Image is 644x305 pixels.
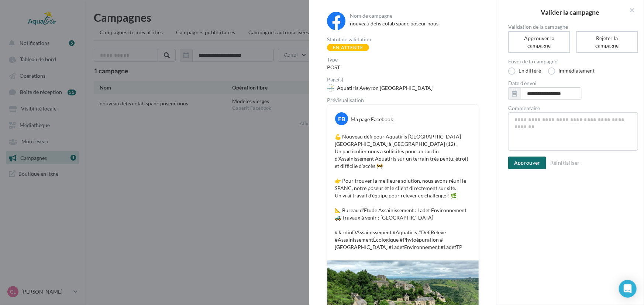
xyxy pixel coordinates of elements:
button: Approuver [508,157,546,169]
div: Open Intercom Messenger [619,280,637,298]
div: nouveau defis colab spanc poseur nous [350,20,477,27]
label: Date d'envoi [508,81,638,86]
div: FB [335,112,348,125]
div: Nom de campagne [350,13,477,18]
div: Aquatiris Aveyron [GEOGRAPHIC_DATA] [337,84,433,92]
div: Prévisualisation [327,98,478,103]
div: Approuver la campagne [517,35,561,49]
div: Page(s) [327,77,484,82]
div: Ma page Facebook [351,116,393,123]
h2: Valider la campagne [508,9,632,15]
img: 274924953_1906061169602973_4775486659523956641_n.jpg [327,84,334,92]
p: 💪 Nouveau défi pour Aquatiris [GEOGRAPHIC_DATA] [GEOGRAPHIC_DATA] à [GEOGRAPHIC_DATA] (12) ! Un p... [335,133,471,251]
label: Validation de la campagne [508,24,638,29]
div: Statut de validation [327,37,478,42]
div: Type [327,57,478,62]
div: En attente [327,44,369,51]
div: Rejeter la campagne [585,35,629,49]
button: Réinitialiser [547,158,583,167]
label: En différé [508,67,541,75]
div: POST [327,64,478,71]
label: Immédiatement [548,67,595,75]
label: Commentaire [508,106,638,111]
label: Envoi de la campagne [508,59,638,64]
a: Aquatiris Aveyron [GEOGRAPHIC_DATA] [327,84,484,91]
